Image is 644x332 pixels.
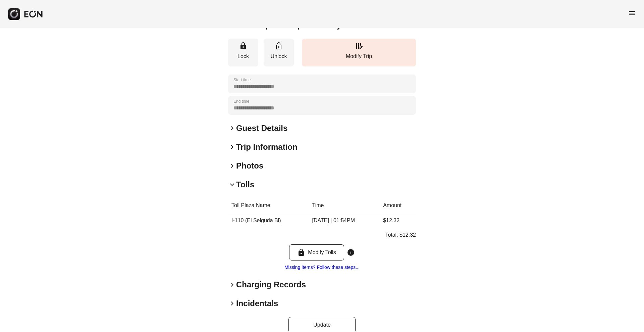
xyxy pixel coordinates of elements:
span: info [347,248,355,256]
td: [DATE] | 01:54PM [309,213,380,228]
span: edit_road [355,42,363,50]
h2: Tolls [236,179,254,190]
th: Amount [380,198,416,213]
span: keyboard_arrow_right [228,299,236,307]
button: Modify Tolls [289,244,344,260]
button: Modify Trip [302,39,416,66]
button: Lock [228,39,258,66]
td: I-110 (El Selguda Bl) [228,213,309,228]
span: keyboard_arrow_right [228,143,236,151]
td: $12.32 [380,213,416,228]
p: Total: $12.32 [385,231,416,239]
span: keyboard_arrow_down [228,181,236,189]
h2: Incidentals [236,298,278,309]
button: Unlock [264,39,294,66]
p: Unlock [267,52,290,60]
th: Time [309,198,380,213]
p: Lock [231,52,255,60]
span: lock_open [275,42,283,50]
h2: Guest Details [236,123,287,134]
th: Toll Plaza Name [228,198,309,213]
p: Modify Trip [305,52,413,60]
span: keyboard_arrow_right [228,281,236,289]
a: Missing items? Follow these steps... [284,265,360,270]
span: lock [297,248,305,256]
span: menu [628,9,636,17]
span: keyboard_arrow_right [228,162,236,170]
span: lock [239,42,247,50]
h2: Trip Information [236,142,298,152]
span: keyboard_arrow_right [228,124,236,132]
h2: Charging Records [236,279,306,290]
h2: Photos [236,160,263,171]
